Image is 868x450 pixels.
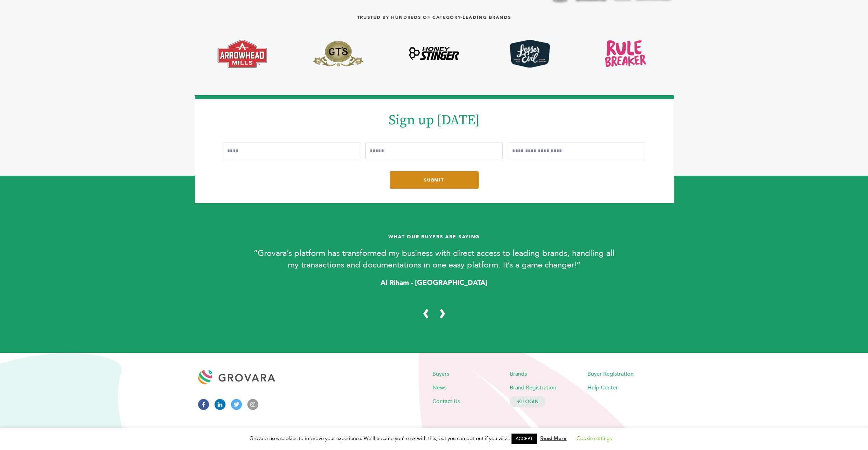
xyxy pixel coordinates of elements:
[251,248,618,271] div: “Grovara’s platform has transformed my business with direct access to leading brands, handling al...
[540,435,567,442] a: Read More
[432,384,446,391] a: News
[510,384,556,391] a: Brand Registration
[587,370,634,378] a: Buyer Registration
[432,370,449,378] a: Buyers
[436,302,449,323] span: Next
[576,435,612,442] a: Cookie settings
[249,435,619,442] span: Grovara uses cookies to improve your experience. We'll assume you're ok with this, but you can op...
[195,11,674,24] h4: Trusted by hundreds of category-leading brands
[510,396,545,407] a: LOGIN
[587,384,618,391] a: Help Center
[432,398,460,405] a: Contact Us
[390,171,479,189] a: SUBMIT
[195,232,674,242] h4: What Our Buyers are Saying
[510,370,527,378] a: Brands
[511,434,537,444] a: ACCEPT
[220,113,648,127] h2: Sign up [DATE]
[419,302,432,323] span: Previous
[251,277,618,289] div: Al Riham - [GEOGRAPHIC_DATA]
